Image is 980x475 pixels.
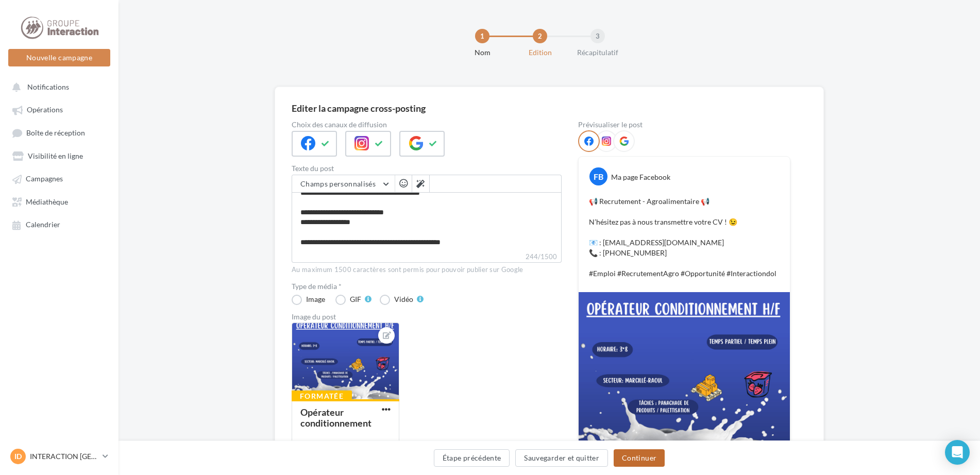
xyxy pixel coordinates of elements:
a: ID INTERACTION [GEOGRAPHIC_DATA] [8,447,110,466]
a: Visibilité en ligne [6,146,112,165]
span: Médiathèque [26,197,68,206]
button: Nouvelle campagne [8,49,110,66]
span: Notifications [27,82,69,91]
button: Continuer [614,449,665,467]
span: Champs personnalisés [300,179,376,188]
span: Visibilité en ligne [28,151,83,160]
div: Prévisualiser le post [578,121,790,128]
a: Campagnes [6,169,112,188]
label: Texte du post [292,165,562,172]
div: Récapitulatif [565,47,631,58]
button: Sauvegarder et quitter [515,449,608,467]
label: Choix des canaux de diffusion [292,121,562,128]
div: Ma page Facebook [611,172,670,182]
div: 1 [475,29,489,43]
div: 2 [533,29,547,43]
button: Étape précédente [434,449,510,467]
p: INTERACTION [GEOGRAPHIC_DATA] [30,451,98,462]
div: 3 [590,29,605,43]
div: Edition [507,47,573,58]
div: Image du post [292,313,562,320]
div: Au maximum 1500 caractères sont permis pour pouvoir publier sur Google [292,265,562,275]
button: Champs personnalisés [292,175,395,193]
div: Nom [449,47,515,58]
span: Campagnes [26,175,63,183]
span: Boîte de réception [26,128,85,137]
div: FB [589,167,607,185]
label: 244/1500 [292,251,562,263]
div: Open Intercom Messenger [945,440,970,465]
span: ID [14,451,22,462]
div: Formatée [292,391,352,402]
div: Opérateur conditionnement [300,406,371,429]
div: GIF [350,296,361,303]
a: Médiathèque [6,192,112,211]
div: Editer la campagne cross-posting [292,104,426,113]
p: 📢 Recrutement - Agroalimentaire 📢 N’hésitez pas à nous transmettre votre CV ! 😉 📧 : [EMAIL_ADDRES... [589,196,780,279]
label: Type de média * [292,283,562,290]
div: Vidéo [394,296,413,303]
span: Opérations [27,106,63,114]
span: Calendrier [26,220,60,229]
a: Boîte de réception [6,123,112,142]
a: Opérations [6,100,112,118]
div: Image [306,296,325,303]
button: Notifications [6,77,108,96]
a: Calendrier [6,215,112,233]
